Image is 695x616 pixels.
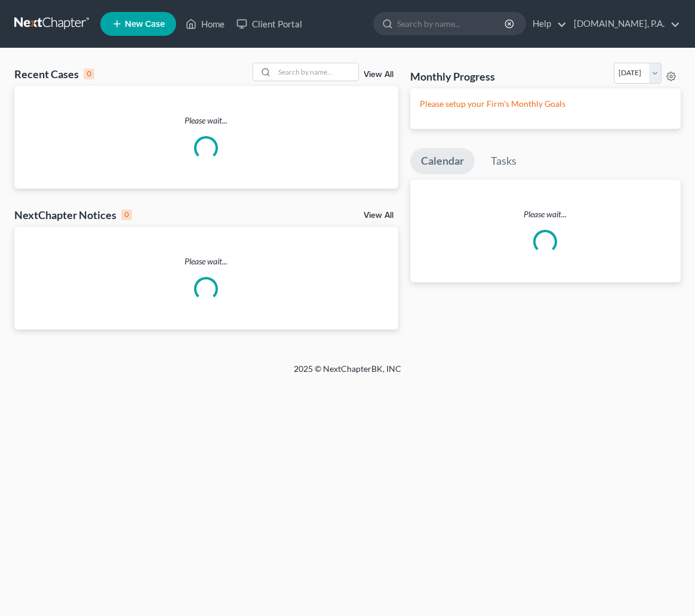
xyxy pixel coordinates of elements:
a: Home [180,13,230,35]
div: 0 [121,210,132,220]
a: Calendar [410,148,475,174]
div: Recent Cases [14,67,94,81]
a: Help [527,13,567,35]
div: 2025 © NextChapterBK, INC [61,363,634,384]
div: NextChapter Notices [14,208,132,222]
p: Please setup your Firm's Monthly Goals [420,98,671,110]
p: Please wait... [410,208,681,220]
div: 0 [84,69,94,79]
a: View All [364,211,393,220]
a: Client Portal [230,13,308,35]
a: [DOMAIN_NAME], P.A. [568,13,680,35]
span: New Case [125,20,165,29]
a: Tasks [480,148,527,174]
input: Search by name... [275,63,358,81]
a: View All [364,70,393,79]
p: Please wait... [14,255,398,267]
h3: Monthly Progress [410,69,495,84]
input: Search by name... [397,13,506,35]
p: Please wait... [14,115,398,127]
